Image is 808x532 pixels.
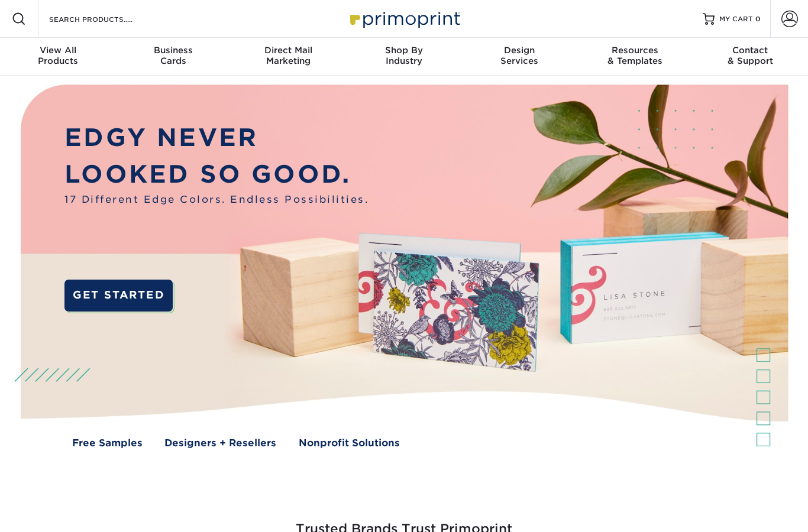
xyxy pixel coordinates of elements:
div: Marketing [231,45,346,66]
span: Shop By [346,45,461,56]
span: Direct Mail [231,45,346,56]
a: Shop ByIndustry [346,38,461,76]
span: MY CART [719,14,753,24]
p: EDGY NEVER [64,119,369,155]
a: Designers + Resellers [164,436,276,450]
span: 17 Different Edge Colors. Endless Possibilities. [64,192,369,207]
span: Contact [693,45,808,56]
img: Primoprint [345,6,463,31]
a: Direct MailMarketing [231,38,346,76]
a: Nonprofit Solutions [299,436,400,450]
div: Cards [115,45,231,66]
div: Services [462,45,577,66]
a: DesignServices [462,38,577,76]
div: Industry [346,45,461,66]
a: GET STARTED [64,280,173,312]
a: BusinessCards [115,38,231,76]
input: SEARCH PRODUCTS..... [48,12,163,26]
span: 0 [755,15,761,23]
div: & Templates [577,45,693,66]
a: Contact& Support [693,38,808,76]
span: Design [462,45,577,56]
div: & Support [693,45,808,66]
a: Free Samples [72,436,143,450]
span: Business [115,45,231,56]
span: Resources [577,45,693,56]
p: LOOKED SO GOOD. [64,156,369,192]
a: Resources& Templates [577,38,693,76]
